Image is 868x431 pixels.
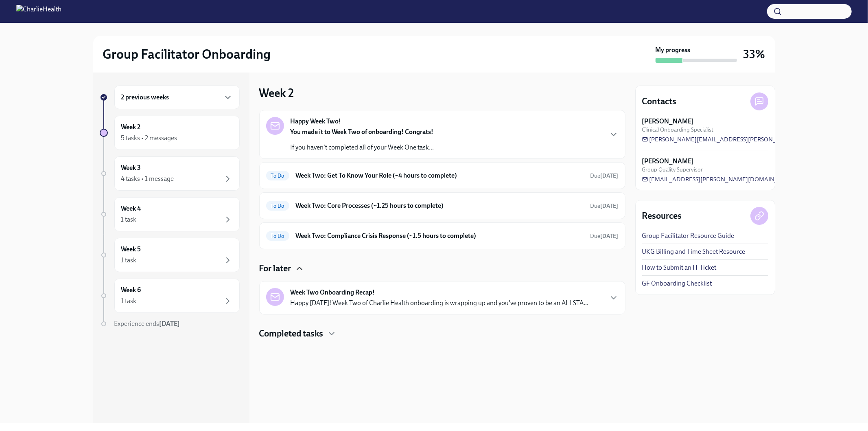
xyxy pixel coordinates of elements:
a: To DoWeek Two: Get To Know Your Role (~4 hours to complete)Due[DATE] [266,169,619,182]
a: GF Onboarding Checklist [642,279,712,288]
h6: Week 5 [121,245,141,254]
strong: [DATE] [601,233,619,240]
h3: 33% [743,47,765,62]
h6: Week 4 [121,204,141,213]
h6: Week 6 [121,286,141,295]
span: October 13th, 2025 10:00 [590,202,619,210]
h4: Resources [642,210,682,222]
strong: [DATE] [160,320,180,328]
strong: Week Two Onboarding Recap! [291,288,375,297]
h4: Contacts [642,95,677,108]
a: [EMAIL_ADDRESS][PERSON_NAME][DOMAIN_NAME] [642,175,798,183]
div: 1 task [121,297,137,306]
a: Week 34 tasks • 1 message [100,156,240,191]
span: Group Quality Supervisor [642,166,703,174]
a: To DoWeek Two: Core Processes (~1.25 hours to complete)Due[DATE] [266,199,619,212]
span: Due [590,233,619,240]
h6: Week Two: Core Processes (~1.25 hours to complete) [296,201,584,210]
h6: Week 3 [121,163,141,172]
span: To Do [266,173,289,179]
div: For later [259,262,625,275]
img: CharlieHealth [16,5,61,18]
h2: Group Facilitator Onboarding [103,46,271,62]
p: If you haven't completed all of your Week One task... [291,143,434,152]
div: Completed tasks [259,328,625,340]
h4: For later [259,262,291,275]
h6: Week Two: Get To Know Your Role (~4 hours to complete) [296,171,584,180]
div: 2 previous weeks [114,86,240,109]
a: To DoWeek Two: Compliance Crisis Response (~1.5 hours to complete)Due[DATE] [266,229,619,242]
span: To Do [266,203,289,209]
h6: 2 previous weeks [121,93,169,102]
span: To Do [266,233,289,239]
strong: Happy Week Two! [291,117,341,126]
a: Week 61 task [100,279,240,313]
span: October 13th, 2025 10:00 [590,232,619,240]
strong: [PERSON_NAME] [642,157,694,166]
div: 1 task [121,215,137,224]
h6: Week 2 [121,123,141,132]
a: [PERSON_NAME][EMAIL_ADDRESS][PERSON_NAME][DOMAIN_NAME] [642,135,845,143]
a: Group Facilitator Resource Guide [642,231,735,240]
div: 5 tasks • 2 messages [121,134,177,143]
strong: [PERSON_NAME] [642,117,694,126]
div: 4 tasks • 1 message [121,174,174,183]
div: 1 task [121,256,137,265]
h6: Week Two: Compliance Crisis Response (~1.5 hours to complete) [296,231,584,240]
p: Happy [DATE]! Week Two of Charlie Health onboarding is wrapping up and you've proven to be an ALL... [291,299,589,308]
a: Week 51 task [100,238,240,272]
a: How to Submit an IT Ticket [642,263,717,272]
h4: Completed tasks [259,328,324,340]
strong: You made it to Week Two of onboarding! Congrats! [291,128,434,136]
strong: [DATE] [601,172,619,179]
a: UKG Billing and Time Sheet Resource [642,247,746,256]
span: Due [590,202,619,209]
span: Due [590,172,619,179]
strong: My progress [656,46,691,55]
a: Week 25 tasks • 2 messages [100,116,240,150]
h3: Week 2 [259,86,294,100]
span: Clinical Onboarding Specialist [642,126,714,134]
strong: [DATE] [601,202,619,209]
span: October 13th, 2025 10:00 [590,172,619,180]
span: Experience ends [114,320,180,328]
a: Week 41 task [100,197,240,231]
